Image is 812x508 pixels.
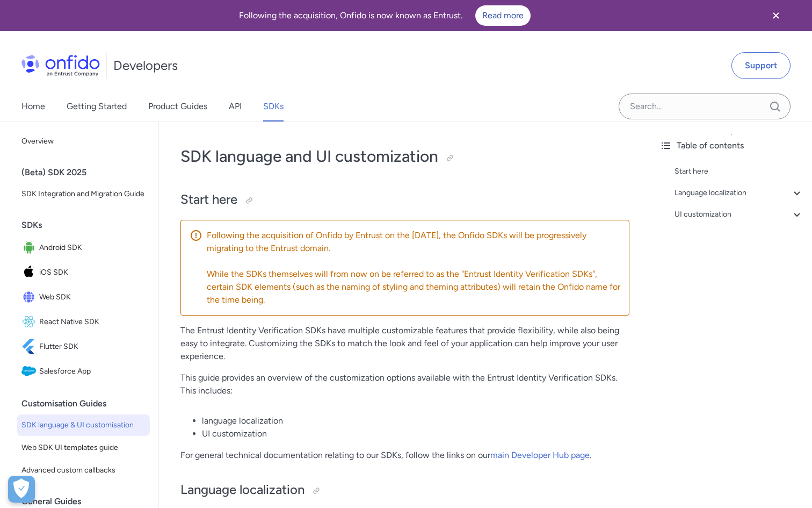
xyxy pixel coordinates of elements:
p: This guide provides an overview of the customization options available with the Entrust Identity ... [180,371,629,397]
span: SDK language & UI customisation [21,419,146,432]
a: Overview [17,131,150,152]
h2: Start here [180,191,629,209]
button: Open Preferences [8,476,35,503]
div: SDKs [21,214,154,236]
span: React Native SDK [39,314,146,330]
a: IconReact Native SDKReact Native SDK [17,310,150,334]
a: Read more [475,5,531,26]
p: Following the acquisition of Onfido by Entrust on the [DATE], the Onfido SDKs will be progressive... [207,229,620,255]
span: Web SDK UI templates guide [21,441,146,454]
h2: Language localization [180,481,629,499]
img: Onfido Logo [21,55,100,76]
h1: Developers [113,57,178,74]
a: main Developer Hub page [490,450,590,460]
span: Salesforce App [39,364,146,379]
p: For general technical documentation relating to our SDKs, follow the links on our . [180,449,629,462]
a: IconiOS SDKiOS SDK [17,261,150,284]
input: Onfido search input field [619,94,791,119]
a: UI customization [675,208,803,221]
img: IconWeb SDK [21,290,39,305]
a: SDK language & UI customisation [17,414,150,436]
a: SDK Integration and Migration Guide [17,183,150,205]
a: SDKs [263,91,284,121]
a: Getting Started [67,91,127,121]
a: Product Guides [148,91,207,121]
a: API [229,91,242,121]
img: IconiOS SDK [21,265,39,280]
p: While the SDKs themselves will from now on be referred to as the "Entrust Identity Verification S... [207,268,620,306]
svg: Close banner [770,9,782,22]
a: Web SDK UI templates guide [17,437,150,459]
a: Support [731,52,791,79]
a: Language localization [675,187,803,199]
a: IconAndroid SDKAndroid SDK [17,236,150,260]
button: Close banner [756,2,796,29]
div: Table of contents [659,139,803,152]
p: The Entrust Identity Verification SDKs have multiple customizable features that provide flexibili... [180,324,629,363]
img: IconFlutter SDK [21,339,39,354]
span: Advanced custom callbacks [21,464,146,477]
span: SDK Integration and Migration Guide [21,188,146,201]
div: Customisation Guides [21,393,154,414]
img: IconReact Native SDK [21,314,39,330]
span: Overview [21,135,146,148]
li: language localization [202,414,629,427]
a: Home [21,91,45,121]
a: IconFlutter SDKFlutter SDK [17,335,150,359]
span: Android SDK [39,240,146,255]
h1: SDK language and UI customization [180,146,629,167]
div: Cookie Preferences [8,476,35,503]
a: Advanced custom callbacks [17,460,150,481]
div: (Beta) SDK 2025 [21,162,154,183]
a: Start here [675,165,803,178]
img: IconSalesforce App [21,364,39,379]
span: Flutter SDK [39,339,146,354]
span: Web SDK [39,290,146,305]
div: Following the acquisition, Onfido is now known as Entrust. [13,5,756,26]
img: IconAndroid SDK [21,240,39,255]
a: IconSalesforce AppSalesforce App [17,360,150,383]
span: iOS SDK [39,265,146,280]
li: UI customization [202,427,629,440]
a: IconWeb SDKWeb SDK [17,285,150,309]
